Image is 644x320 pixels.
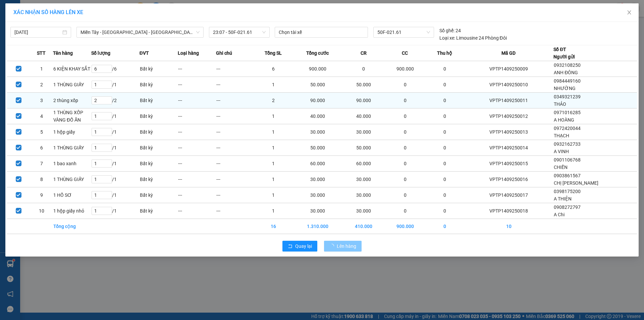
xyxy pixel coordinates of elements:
[554,133,569,138] span: THẠCH
[91,93,140,108] td: / 2
[464,172,553,187] td: VPTP1409250016
[140,140,178,156] td: Bất kỳ
[8,43,37,75] b: An Anh Limousine
[292,187,343,203] td: 30.000
[292,61,343,77] td: 900.000
[343,140,384,156] td: 50.000
[292,77,343,93] td: 50.000
[37,49,46,57] span: STT
[178,172,216,187] td: ---
[80,27,200,37] span: Miền Tây - Phan Rang - Ninh Sơn
[426,77,464,93] td: 0
[337,242,356,250] span: Lên hàng
[30,108,53,124] td: 4
[53,61,91,77] td: 6 KIỆN KHAY SẮT
[426,172,464,187] td: 0
[53,77,91,93] td: 1 THÙNG GIẤY
[53,203,91,219] td: 1 hộp giấy nhỏ
[343,93,384,108] td: 90.000
[384,219,426,234] td: 900.000
[53,156,91,172] td: 1 bao xanh
[343,203,384,219] td: 30.000
[426,61,464,77] td: 0
[178,124,216,140] td: ---
[292,140,343,156] td: 50.000
[464,156,553,172] td: VPTP1409250015
[554,196,572,201] span: A THIỆN
[554,141,581,147] span: 0932162733
[14,29,61,36] input: 14/09/2025
[254,219,292,234] td: 16
[178,61,216,77] td: ---
[254,124,292,140] td: 1
[53,49,73,57] span: Tên hàng
[254,172,292,187] td: 1
[464,93,553,108] td: VPTP1409250011
[178,187,216,203] td: ---
[554,189,581,194] span: 0398175200
[216,187,254,203] td: ---
[91,156,140,172] td: / 1
[53,172,91,187] td: 1 THÙNG GIẤY
[554,94,581,99] span: 0349321239
[91,172,140,187] td: / 1
[216,140,254,156] td: ---
[178,140,216,156] td: ---
[464,219,553,234] td: 10
[292,156,343,172] td: 60.000
[216,172,254,187] td: ---
[384,140,426,156] td: 0
[426,108,464,124] td: 0
[437,49,452,57] span: Thu hộ
[216,49,232,57] span: Ghi chú
[439,34,455,42] span: Loại xe:
[216,156,254,172] td: ---
[402,49,408,57] span: CC
[30,156,53,172] td: 7
[254,61,292,77] td: 6
[178,156,216,172] td: ---
[554,126,581,131] span: 0972420044
[282,241,317,252] button: rollbackQuay lại
[254,140,292,156] td: 1
[216,77,254,93] td: ---
[384,172,426,187] td: 0
[91,187,140,203] td: / 1
[178,93,216,108] td: ---
[53,124,91,140] td: 1 hộp giấy
[343,187,384,203] td: 30.000
[213,27,266,37] span: 23:07 - 50F-021.61
[53,187,91,203] td: 1 HỒ SƠ
[377,27,430,37] span: 50F-021.61
[439,34,507,42] div: Limousine 24 Phòng Đôi
[384,77,426,93] td: 0
[464,61,553,77] td: VPTP1409250009
[254,93,292,108] td: 2
[384,203,426,219] td: 0
[554,180,598,186] span: CHỊ [PERSON_NAME]
[140,61,178,77] td: Bất kỳ
[554,157,581,163] span: 0901106768
[426,187,464,203] td: 0
[464,124,553,140] td: VPTP1409250013
[91,140,140,156] td: / 1
[140,124,178,140] td: Bất kỳ
[178,108,216,124] td: ---
[554,101,566,107] span: THẢO
[384,108,426,124] td: 0
[426,93,464,108] td: 0
[384,156,426,172] td: 0
[216,93,254,108] td: ---
[196,30,200,34] span: down
[554,62,581,68] span: 0932108250
[384,124,426,140] td: 0
[306,49,329,57] span: Tổng cước
[140,93,178,108] td: Bất kỳ
[53,140,91,156] td: 1 THÙNG GIẤY
[554,149,569,154] span: A VINH
[295,242,312,250] span: Quay lại
[554,173,581,178] span: 0903861567
[254,108,292,124] td: 1
[30,77,53,93] td: 2
[91,108,140,124] td: / 1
